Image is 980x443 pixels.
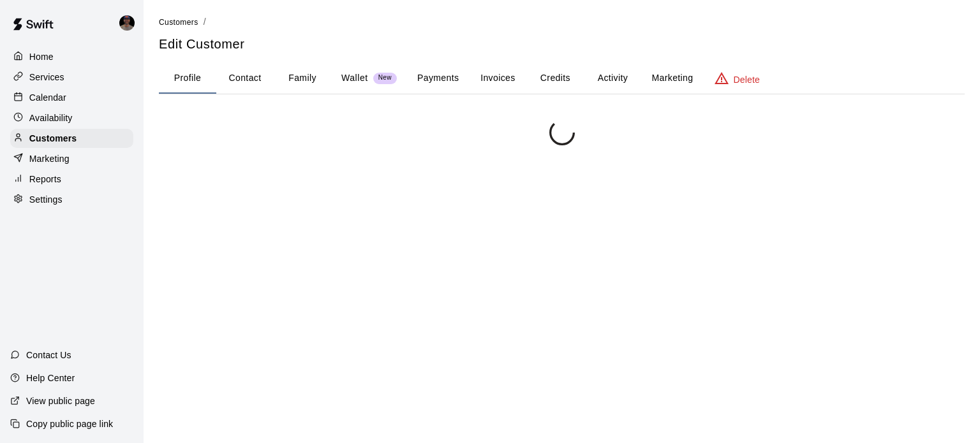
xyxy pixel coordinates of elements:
[29,193,63,206] p: Settings
[26,349,71,361] p: Contact Us
[119,15,135,31] img: Allen Quinney
[159,17,198,27] a: Customers
[641,63,703,94] button: Marketing
[216,63,274,94] button: Contact
[117,10,144,36] div: Allen Quinney
[10,47,133,66] a: Home
[734,73,760,86] p: Delete
[29,152,70,165] p: Marketing
[159,36,965,53] h5: Edit Customer
[26,418,113,430] p: Copy public page link
[26,395,95,407] p: View public page
[29,132,77,145] p: Customers
[10,108,133,127] a: Availability
[10,68,133,87] a: Services
[373,74,397,82] span: New
[341,71,368,85] p: Wallet
[10,190,133,209] a: Settings
[274,63,331,94] button: Family
[584,63,641,94] button: Activity
[10,170,133,189] a: Reports
[29,173,61,185] p: Reports
[159,63,965,94] div: basic tabs example
[159,15,965,29] nav: breadcrumb
[29,71,64,84] p: Services
[29,112,73,124] p: Availability
[407,63,469,94] button: Payments
[10,149,133,168] a: Marketing
[10,129,133,148] a: Customers
[159,18,198,27] span: Customers
[526,63,584,94] button: Credits
[29,50,54,63] p: Home
[159,63,216,94] button: Profile
[29,91,66,104] p: Calendar
[469,63,526,94] button: Invoices
[10,88,133,107] a: Calendar
[26,372,75,384] p: Help Center
[204,15,206,29] li: /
